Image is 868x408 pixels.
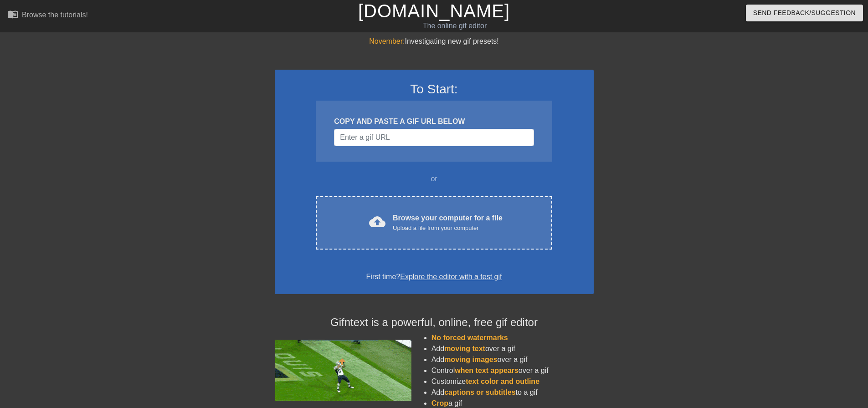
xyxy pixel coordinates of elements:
span: moving images [444,356,497,363]
h4: Gifntext is a powerful, online, free gif editor [275,316,594,329]
a: Explore the editor with a test gif [400,273,502,280]
li: Control over a gif [431,365,594,376]
div: The online gif editor [294,20,616,31]
h3: To Start: [287,82,582,97]
img: football_small.gif [275,340,411,401]
li: Customize [431,376,594,387]
div: or [298,173,570,184]
span: captions or subtitles [444,388,515,396]
span: No forced watermarks [431,334,508,342]
button: Send Feedback/Suggestion [746,5,863,21]
div: First time? [287,271,582,282]
span: when text appears [455,367,519,374]
span: November: [369,37,405,45]
div: Browse the tutorials! [22,11,88,19]
input: Username [334,129,534,146]
span: cloud_upload [369,214,385,230]
li: Add to a gif [431,387,594,398]
span: moving text [444,345,485,352]
span: text color and outline [466,377,539,385]
li: Add over a gif [431,343,594,354]
a: Browse the tutorials! [7,9,88,23]
li: Add over a gif [431,354,594,365]
a: [DOMAIN_NAME] [358,1,510,21]
div: Investigating new gif presets! [275,36,594,47]
div: Upload a file from your computer [393,224,503,233]
div: Browse your computer for a file [393,213,503,233]
span: Crop [431,399,448,407]
span: Send Feedback/Suggestion [753,7,856,19]
div: COPY AND PASTE A GIF URL BELOW [334,116,534,127]
span: menu_book [7,9,18,20]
